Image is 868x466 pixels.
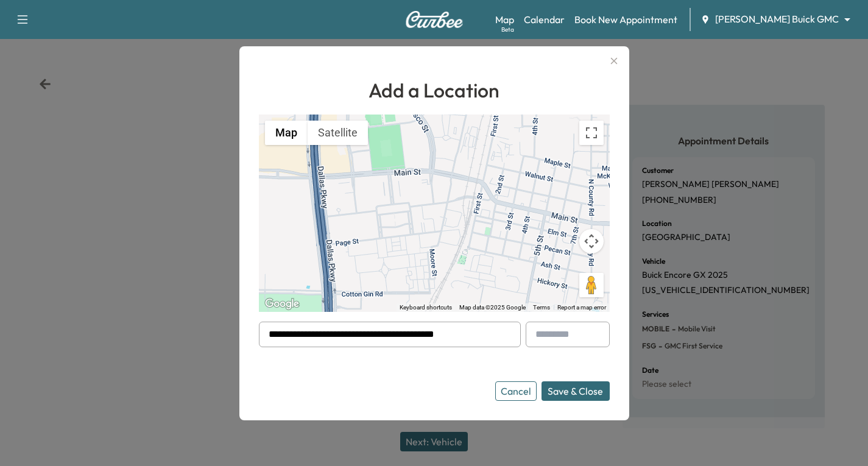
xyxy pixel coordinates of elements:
[574,12,677,27] a: Book New Appointment
[715,12,839,26] span: [PERSON_NAME] Buick GMC
[262,296,302,312] a: Open this area in Google Maps (opens a new window)
[557,304,606,311] a: Report a map error
[405,11,464,28] img: Curbee Logo
[400,303,452,312] button: Keyboard shortcuts
[265,121,308,145] button: Show street map
[542,381,610,401] button: Save & Close
[501,25,514,34] div: Beta
[308,121,368,145] button: Show satellite imagery
[495,381,537,401] button: Cancel
[579,273,604,297] button: Drag Pegman onto the map to open Street View
[262,296,302,312] img: Google
[579,121,604,145] button: Toggle fullscreen view
[459,304,526,311] span: Map data ©2025 Google
[495,12,514,27] a: MapBeta
[259,76,610,105] h1: Add a Location
[524,12,565,27] a: Calendar
[533,304,550,311] a: Terms (opens in new tab)
[579,229,604,253] button: Map camera controls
